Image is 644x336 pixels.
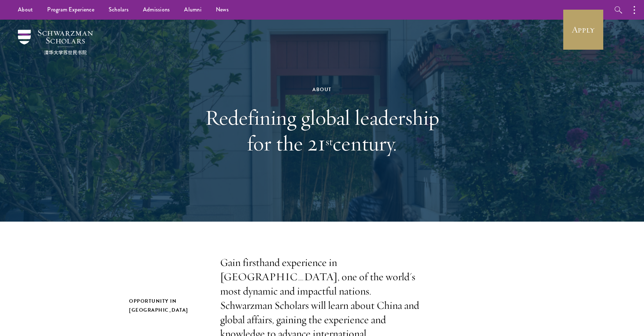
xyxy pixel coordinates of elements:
[18,30,93,55] img: Schwarzman Scholars
[326,135,333,148] sup: st
[563,10,603,50] a: Apply
[129,297,206,315] h2: Opportunity in [GEOGRAPHIC_DATA]
[199,85,445,94] div: About
[199,105,445,156] h1: Redefining global leadership for the 21 century.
